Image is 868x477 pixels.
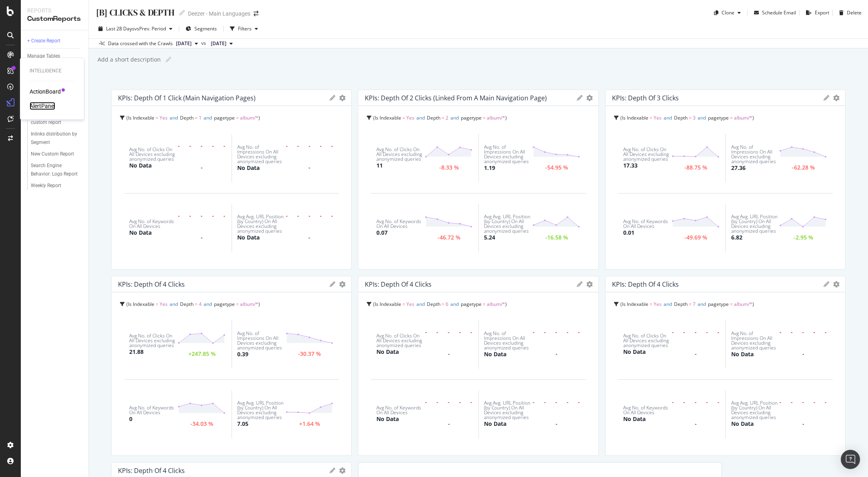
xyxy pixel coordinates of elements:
[160,301,168,307] span: Yes
[199,301,202,307] span: 4
[108,40,173,47] div: Data crossed with the Crawls
[556,421,558,427] div: -
[204,301,212,307] span: and
[650,114,652,121] span: =
[180,114,194,121] span: Depth
[484,420,506,428] div: No Data
[201,40,208,47] span: vs
[556,351,558,357] div: -
[31,182,83,190] a: Weekly Report
[693,114,696,121] span: 3
[731,350,754,358] div: No Data
[427,114,440,121] span: Depth
[376,219,425,229] div: Avg No. of Keywords On All Devices
[298,351,321,357] div: -30.37 %
[605,90,846,269] div: KPIs: Depth of 3 clicksgeargearIs Indexable = YesandDepth = 3andpagetype = album/*Avg No. of Clic...
[836,6,862,19] button: Delete
[731,214,779,234] div: Avg Avg. URL Position (by Country) On All Devices excluding anonymized queries
[484,331,532,350] div: Avg No. of Impressions On All Devices excluding anonymized queries
[731,401,779,420] div: Avg Avg. URL Position (by Country) On All Devices excluding anonymized queries
[129,415,132,423] div: 0
[237,214,285,234] div: Avg Avg. URL Position (by Country) On All Devices excluding anonymized queries
[339,468,346,473] div: gear
[254,11,258,16] div: arrow-right-arrow-left
[730,301,733,307] span: =
[841,450,860,469] div: Open Intercom Messenger
[722,9,734,16] div: Clone
[376,405,425,415] div: Avg No. of Keywords On All Devices
[654,114,662,121] span: Yes
[129,348,144,356] div: 21.88
[339,95,346,101] div: gear
[27,14,82,24] div: CustomReports
[170,114,178,121] span: and
[237,331,285,350] div: Avg No. of Impressions On All Devices excluding anonymized queries
[129,405,178,415] div: Avg No. of Keywords On All Devices
[622,114,648,121] span: Is Indexable
[484,145,532,164] div: Avg No. of Impressions On All Devices excluding anonymized queries
[375,301,401,307] span: Is Indexable
[442,114,444,121] span: =
[483,114,486,121] span: =
[446,114,448,121] span: 2
[734,114,752,121] span: album/*
[698,114,706,121] span: and
[30,102,55,110] a: AlertPanel
[376,348,399,356] div: No Data
[106,25,134,32] span: Last 28 Days
[695,351,697,357] div: -
[483,301,486,307] span: =
[376,415,399,423] div: No Data
[545,165,568,170] div: -54.95 %
[236,301,239,307] span: =
[684,235,707,240] div: -49.69 %
[156,301,158,307] span: =
[731,420,754,428] div: No Data
[31,162,78,178] div: Search Engine Behavior: Logs Report
[376,162,383,170] div: 11
[118,467,185,475] div: KPIs: Depth of 4 clicks
[622,301,648,307] span: Is Indexable
[402,114,405,121] span: =
[365,94,547,102] div: KPIs: Depth of 2 clicks (Linked from a Main Navigation Page)
[427,301,440,307] span: Depth
[237,420,248,428] div: 7.05
[693,301,696,307] span: 7
[176,40,192,47] span: 2025 Sep. 1st
[664,114,672,121] span: and
[654,301,662,307] span: Yes
[129,229,152,237] div: No Data
[111,276,352,456] div: KPIs: Depth of 4 clicksgeargearIs Indexable = YesandDepth = 4andpagetype = album/*Avg No. of Clic...
[376,229,388,237] div: 0.07
[31,182,61,190] div: Weekly Report
[97,56,161,64] div: Add a short description
[358,276,598,456] div: KPIs: Depth of 4 clicksgeargearIs Indexable = YesandDepth = 6andpagetype = album/*Avg No. of Clic...
[803,6,829,19] button: Export
[31,162,83,178] a: Search Engine Behavior: Logs Report
[406,301,414,307] span: Yes
[484,401,532,420] div: Avg Avg. URL Position (by Country) On All Devices excluding anonymized queries
[201,165,203,170] div: -
[214,301,235,307] span: pagetype
[612,94,679,102] div: KPIs: Depth of 3 clicks
[792,165,815,170] div: -62.28 %
[450,301,459,307] span: and
[731,164,746,172] div: 27.36
[308,235,310,240] div: -
[484,350,506,358] div: No Data
[30,88,61,96] a: ActionBoard
[199,114,202,121] span: 1
[195,301,198,307] span: =
[95,22,176,35] button: Last 28 DaysvsPrev. Period
[450,114,459,121] span: and
[815,9,829,16] div: Export
[237,145,285,164] div: Avg No. of Impressions On All Devices excluding anonymized queries
[484,234,495,241] div: 5.24
[30,68,74,74] div: Intelligence
[731,331,779,350] div: Avg No. of Impressions On All Devices excluding anonymized queries
[160,114,168,121] span: Yes
[402,301,405,307] span: =
[734,301,752,307] span: album/*
[179,10,185,16] i: Edit report name
[623,333,672,348] div: Avg No. of Clicks On All Devices excluding anonymized queries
